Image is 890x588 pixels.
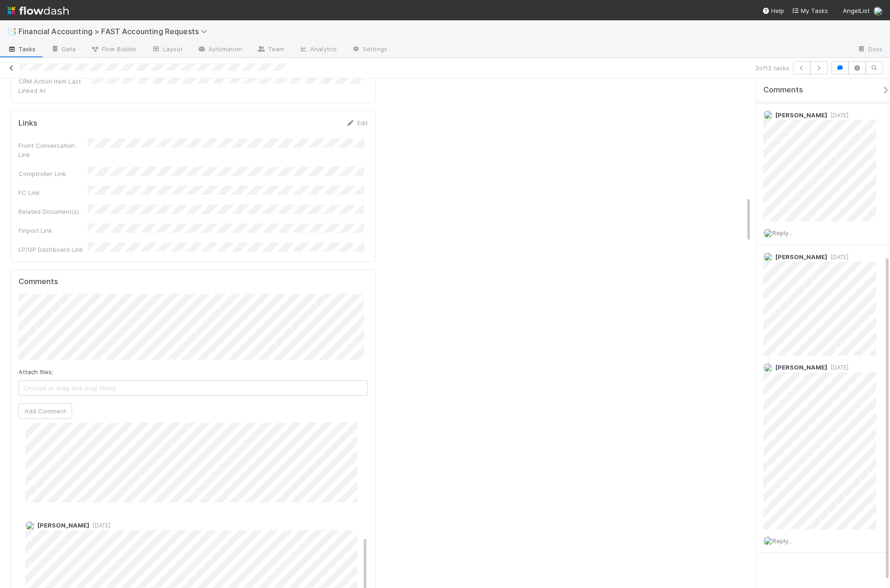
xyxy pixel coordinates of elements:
span: 2 of 12 tasks [756,63,789,73]
span: [DATE] [89,522,110,529]
div: Finport Link [18,226,88,235]
span: Financial Accounting > FAST Accounting Requests [18,27,212,36]
img: logo-inverted-e16ddd16eac7371096b0.svg [7,3,69,18]
img: avatar_fee1282a-8af6-4c79-b7c7-bf2cfad99775.png [25,521,35,530]
span: AngelList [843,7,870,14]
img: avatar_c0d2ec3f-77e2-40ea-8107-ee7bdb5edede.png [763,229,773,238]
div: Front Conversation Link [18,141,88,159]
span: Choose or drag and drop file(s) [19,381,367,395]
span: [PERSON_NAME] [775,253,827,261]
span: Reply... [773,229,792,236]
span: [PERSON_NAME] [775,111,827,119]
img: avatar_c0d2ec3f-77e2-40ea-8107-ee7bdb5edede.png [873,6,883,16]
div: LP/GP Dashboard Link [18,245,88,254]
span: [DATE] [827,112,848,119]
a: Data [43,42,83,57]
span: [DATE] [827,254,848,261]
span: [PERSON_NAME] [37,521,89,529]
img: avatar_0a9e60f7-03da-485c-bb15-a40c44fcec20.png [763,363,773,372]
img: avatar_c0d2ec3f-77e2-40ea-8107-ee7bdb5edede.png [763,536,773,546]
button: Add Comment [18,403,72,419]
div: Related Document(s) [18,207,88,216]
span: [PERSON_NAME] [775,364,827,371]
a: Team [250,42,292,57]
a: Analytics [292,42,344,57]
span: Reply... [773,537,792,545]
img: avatar_fee1282a-8af6-4c79-b7c7-bf2cfad99775.png [763,252,773,261]
div: FC Link [18,188,88,197]
h5: Comments [18,277,368,286]
a: Edit [346,119,368,127]
span: Tasks [7,44,36,54]
h5: Links [18,119,37,128]
a: Docs [850,42,890,57]
img: avatar_fee1282a-8af6-4c79-b7c7-bf2cfad99775.png [763,110,773,120]
a: Automation [190,42,250,57]
a: Layout [144,42,190,57]
a: Flow Builder [83,42,144,57]
a: Settings [344,42,395,57]
a: My Tasks [792,6,828,15]
div: CRM Action Item Last Linked At [18,77,88,95]
span: Flow Builder [91,44,137,54]
div: Help [762,6,784,15]
span: [DATE] [827,364,848,371]
div: Comptroller Link [18,169,88,178]
span: My Tasks [792,7,828,14]
span: Comments [763,85,803,95]
label: Attach files: [18,367,53,376]
span: 📑 [7,27,17,35]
